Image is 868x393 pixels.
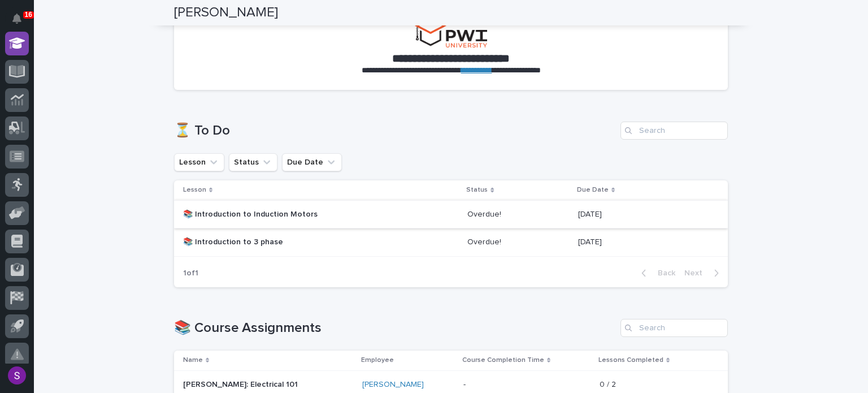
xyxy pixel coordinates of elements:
p: Name [183,354,203,366]
span: Next [684,269,709,277]
span: Back [651,269,675,277]
button: Notifications [5,7,29,31]
p: 16 [25,11,32,19]
p: Status [466,184,488,196]
button: users-avatar [5,364,29,387]
input: Search [620,122,728,140]
h1: 📚 Course Assignments [174,320,616,336]
input: Search [620,319,728,337]
p: [DATE] [578,235,604,247]
a: [PERSON_NAME] [362,380,424,390]
button: Status [229,153,277,171]
p: 📚 Introduction to 3 phase [183,237,381,247]
p: Lesson [183,184,206,196]
tr: 📚 Introduction to 3 phaseOverdue!Overdue! [DATE][DATE] [174,228,728,257]
img: pwi-university-small.png [415,18,487,47]
button: Lesson [174,153,224,171]
p: Due Date [577,184,609,196]
tr: 📚 Introduction to Induction MotorsOverdue!Overdue! [DATE][DATE] [174,200,728,228]
p: 📚 Introduction to Induction Motors [183,210,381,219]
button: Next [680,268,728,278]
h2: [PERSON_NAME] [174,5,278,21]
p: Overdue! [467,235,504,247]
p: Course Completion Time [462,354,544,366]
p: Lessons Completed [598,354,663,366]
div: Notifications16 [14,14,29,32]
p: Employee [361,354,394,366]
h1: ⏳ To Do [174,123,616,139]
p: 0 / 2 [600,378,618,390]
button: Back [632,268,680,278]
p: - [463,378,468,390]
p: [DATE] [578,208,604,219]
p: [PERSON_NAME]: Electrical 101 [183,378,300,390]
button: Due Date [282,153,342,171]
p: Overdue! [467,208,504,219]
p: 1 of 1 [174,260,207,287]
